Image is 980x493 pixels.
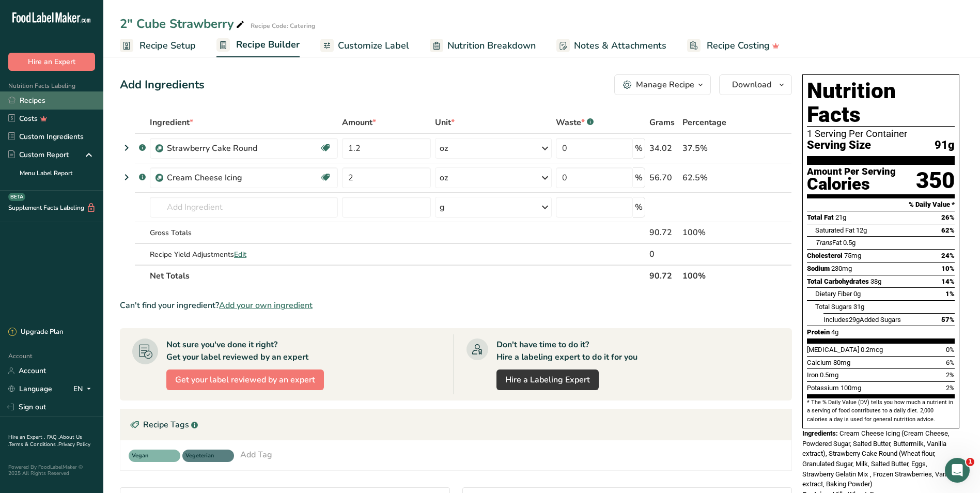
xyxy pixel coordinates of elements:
div: 90.72 [649,226,678,239]
img: Sub Recipe [155,145,163,152]
span: 0g [853,290,861,298]
a: Notes & Attachments [556,34,666,57]
span: 0% [946,346,955,353]
a: Recipe Setup [120,34,196,57]
th: 100% [680,265,745,286]
div: Recipe Yield Adjustments [150,249,338,260]
span: 12g [856,226,867,234]
span: Download [732,79,771,91]
a: Privacy Policy [58,441,90,448]
i: Trans [815,239,832,246]
span: Edit [234,250,246,259]
span: Add your own ingredient [219,299,313,312]
section: * The % Daily Value (DV) tells you how much a nutrient in a serving of food contributes to a dail... [807,398,955,424]
div: 34.02 [649,142,678,155]
a: Recipe Costing [687,34,780,57]
span: Calcium [807,359,832,366]
span: Iron [807,371,818,379]
span: 0.5g [843,239,855,246]
th: Net Totals [148,265,647,286]
span: Includes Added Sugars [823,316,901,323]
div: Cream Cheese Icing [167,172,296,184]
div: Recipe Code: Catering [251,21,315,30]
div: oz [440,172,448,184]
button: Get your label reviewed by an expert [166,369,324,390]
div: Add Tag [240,449,272,461]
span: Percentage [682,116,726,129]
span: 38g [870,278,881,285]
div: 2" Cube Strawberry [120,14,246,33]
span: Total Carbohydrates [807,278,869,285]
button: Download [719,74,792,95]
span: 24% [941,252,955,259]
span: Recipe Setup [139,39,196,53]
div: Recipe Tags [120,409,791,440]
span: 0.5mg [820,371,838,379]
a: Hire a Labeling Expert [496,369,599,390]
span: 21g [835,213,846,221]
span: Sodium [807,265,830,272]
div: g [440,201,445,213]
div: 62.5% [682,172,743,184]
div: Upgrade Plan [8,327,63,337]
div: 350 [916,167,955,194]
div: 56.70 [649,172,678,184]
span: 57% [941,316,955,323]
span: 10% [941,265,955,272]
a: Customize Label [320,34,409,57]
span: 26% [941,213,955,221]
span: Amount [342,116,376,129]
iframe: Intercom live chat [945,458,970,483]
a: FAQ . [47,434,59,441]
span: 230mg [831,265,852,272]
span: 1 [966,458,974,466]
div: Add Ingredients [120,76,205,94]
a: Recipe Builder [216,33,300,58]
span: Serving Size [807,139,871,152]
span: Ingredient [150,116,193,129]
span: Dietary Fiber [815,290,852,298]
span: 31g [853,303,864,311]
span: Grams [649,116,675,129]
span: 91g [935,139,955,152]
span: Fat [815,239,842,246]
span: 29g [849,316,860,323]
span: 2% [946,384,955,392]
span: Nutrition Breakdown [447,39,536,53]
span: Get your label reviewed by an expert [175,374,315,386]
div: 37.5% [682,142,743,155]
span: Notes & Attachments [574,39,666,53]
div: Custom Report [8,149,69,160]
div: Calories [807,177,896,192]
div: 100% [682,226,743,239]
span: Vegeterian [185,452,222,460]
button: Hire an Expert [8,53,95,71]
div: Gross Totals [150,227,338,238]
span: 1% [945,290,955,298]
span: Vegan [132,452,168,460]
div: Don't have time to do it? Hire a labeling expert to do it for you [496,338,637,363]
div: EN [73,383,95,395]
span: Ingredients: [802,429,838,437]
th: 90.72 [647,265,680,286]
div: BETA [8,193,25,201]
div: Strawberry Cake Round [167,142,296,155]
span: Customize Label [338,39,409,53]
span: Unit [435,116,455,129]
span: 100mg [841,384,861,392]
input: Add Ingredient [150,197,338,218]
div: Powered By FoodLabelMaker © 2025 All Rights Reserved [8,464,95,476]
span: Cholesterol [807,252,843,259]
span: Protein [807,328,830,336]
span: 14% [941,278,955,285]
div: Amount Per Serving [807,167,896,177]
span: Saturated Fat [815,226,854,234]
div: Manage Recipe [636,79,694,91]
a: Hire an Expert . [8,434,45,441]
div: 1 Serving Per Container [807,129,955,139]
span: Recipe Costing [707,39,770,53]
h1: Nutrition Facts [807,79,955,127]
span: Total Sugars [815,303,852,311]
span: 2% [946,371,955,379]
span: Recipe Builder [236,38,300,52]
